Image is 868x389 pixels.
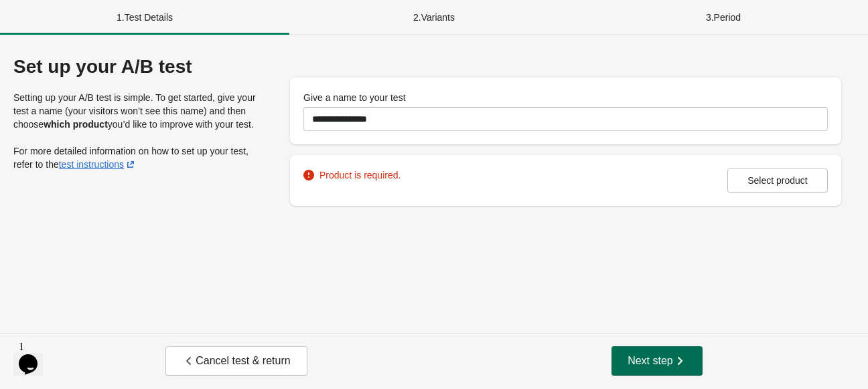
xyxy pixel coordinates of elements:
a: test instructions [59,159,137,170]
span: Next step [628,354,686,368]
iframe: chat widget [13,336,56,376]
p: Setting up your A/B test is simple. To get started, give your test a name (your visitors won’t se... [13,91,263,131]
span: Cancel test & return [182,354,290,368]
p: For more detailed information on how to set up your test, refer to the [13,144,263,171]
strong: which product [44,119,108,130]
label: Give a name to your test [303,91,406,104]
button: Cancel test & return [165,346,307,376]
div: Product is required. [303,168,401,182]
button: Select product [727,168,828,192]
button: Next step [611,346,703,376]
span: Select product [747,175,808,186]
div: Set up your A/B test [13,56,263,78]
